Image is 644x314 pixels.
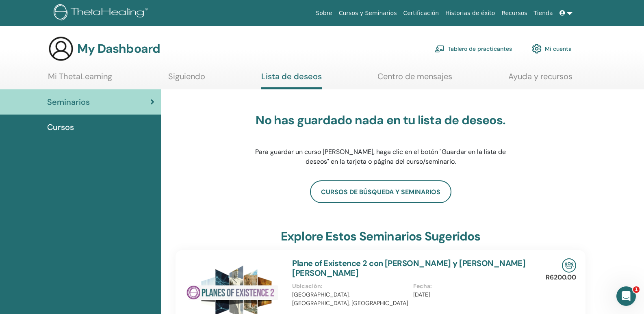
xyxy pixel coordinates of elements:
[48,71,112,87] a: Mi ThetaLearning
[281,229,481,244] h3: Explore estos seminarios sugeridos
[532,40,572,58] a: Mi cuenta
[435,45,445,52] img: chalkboard-teacher.svg
[253,147,509,167] p: Para guardar un curso [PERSON_NAME], haga clic en el botón "Guardar en la lista de deseos" en la ...
[413,290,529,299] p: [DATE]
[292,258,525,278] a: Plane of Existence 2 con [PERSON_NAME] y [PERSON_NAME] [PERSON_NAME]
[292,290,408,308] p: [GEOGRAPHIC_DATA], [GEOGRAPHIC_DATA], [GEOGRAPHIC_DATA]
[413,282,529,290] p: Fecha :
[562,258,576,273] img: In-Person Seminar
[508,71,572,87] a: Ayuda y recursos
[532,42,542,56] img: cog.svg
[442,6,498,21] a: Historias de éxito
[377,71,452,87] a: Centro de mensajes
[47,96,90,108] span: Seminarios
[633,286,640,293] span: 1
[312,6,335,21] a: Sobre
[48,36,74,62] img: generic-user-icon.jpg
[400,6,442,21] a: Certificación
[616,286,636,306] iframe: Intercom live chat
[253,113,509,128] h3: No has guardado nada en tu lista de deseos.
[435,40,512,58] a: Tablero de practicantes
[261,71,322,89] a: Lista de deseos
[47,121,74,133] span: Cursos
[336,6,400,21] a: Cursos y Seminarios
[292,282,408,290] p: Ubicación :
[77,41,160,56] h3: My Dashboard
[498,6,530,21] a: Recursos
[546,273,576,282] p: R6200.00
[310,180,451,203] a: Cursos de búsqueda y seminarios
[531,6,556,21] a: Tienda
[54,4,151,22] img: logo.png
[168,71,205,87] a: Siguiendo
